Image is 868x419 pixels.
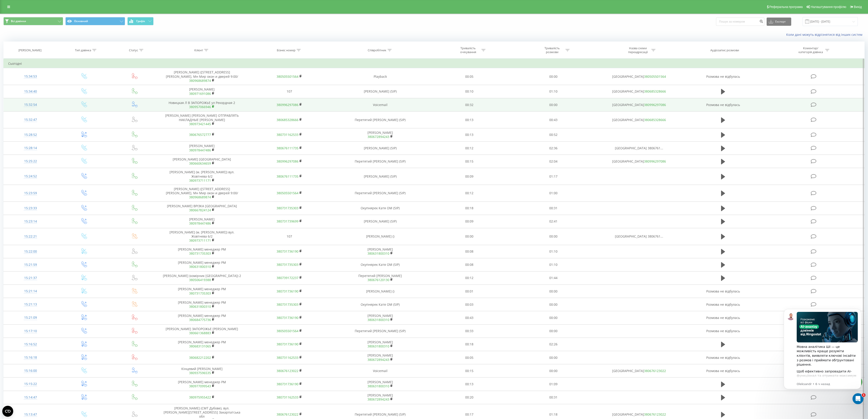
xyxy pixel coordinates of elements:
div: 15:16:52 [8,340,53,349]
div: 15:22:21 [8,232,53,241]
td: [PERSON_NAME] [158,215,246,228]
a: 380682212202 [189,355,211,360]
a: 380505501564 [644,74,666,79]
td: [PERSON_NAME] ЗАПОРОЖЬЕ [PERSON_NAME] [158,324,246,338]
a: 380631800310 [367,318,389,322]
td: [PERSON_NAME] (SIP) [333,168,427,185]
div: 15:34:53 [8,72,53,81]
td: [PERSON_NAME] [333,128,427,141]
a: 380685328666 [644,118,666,122]
td: 02:04 [511,155,595,168]
td: Перетятий [PERSON_NAME] (SIP) [333,185,427,202]
button: Графік [127,17,154,25]
a: 380739172237 [277,276,298,280]
td: [PERSON_NAME] () [333,228,427,245]
td: 00:18 [427,202,511,215]
a: 380731735303 [277,206,298,210]
div: Співробітник [368,48,386,52]
iframe: Intercom notifications сообщение [777,302,868,407]
a: 380973711171 [189,238,211,243]
td: 00:08 [427,245,511,258]
a: 380937596535 [189,371,211,375]
td: 00:20 [427,391,511,404]
td: 00:31 [511,391,595,404]
span: [GEOGRAPHIC_DATA] 3806761... [615,234,663,238]
span: Налаштування профілю [811,5,846,9]
td: 00:43 [511,111,595,128]
td: 01:10 [511,245,595,258]
button: Основний [65,17,125,25]
a: 380685328666 [644,89,666,93]
div: 15:28:52 [8,130,53,139]
a: 380973421445 [189,122,211,126]
td: [PERSON_NAME] менеджер РМ [158,338,246,351]
td: 00:00 [427,228,511,245]
a: 380971691086 [189,91,211,96]
div: Статус [129,48,138,52]
a: 380996297086 [644,103,666,107]
span: Всі дзвінки [11,19,26,23]
div: 15:14:47 [8,393,53,402]
div: 15:16:00 [8,366,53,375]
a: 380683131065 [189,344,211,348]
div: Аудіозапис розмови [710,48,739,52]
button: Експорт [767,18,791,26]
td: 00:13 [427,111,511,128]
div: Тривалість розмови [540,46,564,54]
a: 380731162533 [277,395,298,399]
td: [PERSON_NAME] (м. [PERSON_NAME]) вул. Жовтнева 6/2 [158,228,246,245]
td: [PERSON_NAME] [333,391,427,404]
td: Voicemail [333,98,427,111]
td: 00:01 [427,285,511,298]
div: 15:21:37 [8,274,53,282]
td: Перетятий [PERSON_NAME] (SIP) [333,324,427,338]
td: [GEOGRAPHIC_DATA] [595,98,683,111]
div: 15:32:47 [8,115,53,124]
td: 00:12 [427,271,511,285]
td: [GEOGRAPHIC_DATA] [595,155,683,168]
td: [PERSON_NAME] [158,142,246,155]
a: 380731162533 [277,355,298,360]
span: 1 [862,393,865,397]
a: 380676123022 [277,412,298,416]
td: [PERSON_NAME] менеджер РМ [158,245,246,258]
td: 00:12 [427,142,511,155]
span: Розмова не відбулась [706,302,740,307]
a: 380672894243 [367,134,389,139]
span: Графік [136,20,145,23]
td: [PERSON_NAME] [333,351,427,364]
td: 00:09 [427,215,511,228]
td: [PERSON_NAME] [333,378,427,391]
a: 380996297086 [277,103,298,107]
div: 15:21:14 [8,287,53,296]
a: 380631800310 [367,251,389,256]
td: 01:10 [511,258,595,271]
div: Тип дзвінка [75,48,91,52]
div: Назва схеми переадресації [626,46,650,54]
td: 00:33 [427,324,511,338]
td: 00:12 [427,185,511,202]
a: 380731736190 [277,289,298,293]
a: 380731735303 [277,302,298,307]
td: 00:00 [511,68,595,85]
a: 380731162533 [277,132,298,137]
td: 00:43 [427,311,511,324]
div: 15:13:47 [8,410,53,419]
td: 00:10 [427,85,511,98]
a: 380968689874 [189,78,211,83]
td: [PERSON_NAME] менеджер РМ [158,258,246,271]
td: [PERSON_NAME] ([STREET_ADDRESS][PERSON_NAME], Мн Мир окон и дверей 9:00/ [158,185,246,202]
div: 15:32:54 [8,100,53,109]
td: [PERSON_NAME] [333,311,427,324]
a: 380676111735 [277,174,298,178]
a: 380975955422 [189,395,211,399]
span: Розмова не відбулась [706,289,740,293]
td: 00:52 [511,128,595,141]
a: 380978447486 [189,148,211,152]
a: 380684775736 [189,318,211,322]
a: 380661368883 [189,331,211,335]
a: 380676123022 [644,412,666,416]
a: 380968689874 [189,195,211,199]
td: 00:05 [427,351,511,364]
